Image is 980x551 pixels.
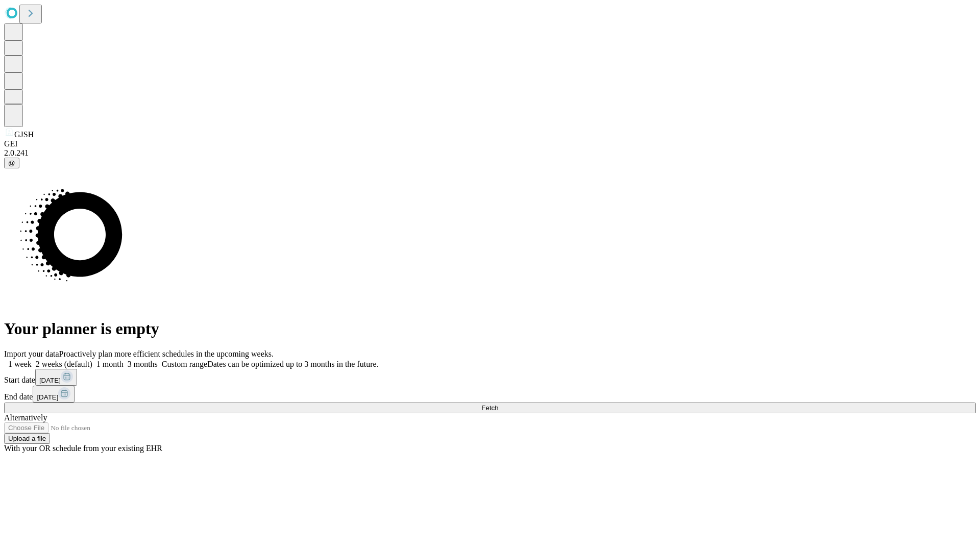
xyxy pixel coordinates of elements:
button: @ [4,158,19,168]
span: @ [8,159,15,167]
button: [DATE] [35,369,77,386]
span: [DATE] [39,377,61,384]
span: GJSH [14,130,34,139]
button: Upload a file [4,433,50,444]
button: Fetch [4,403,976,413]
span: 2 weeks (default) [36,360,92,368]
div: 2.0.241 [4,148,976,158]
span: Custom range [162,360,207,368]
span: 1 week [8,360,32,368]
div: Start date [4,369,976,386]
div: End date [4,386,976,403]
span: Fetch [481,404,498,412]
span: With your OR schedule from your existing EHR [4,444,162,453]
div: GEI [4,139,976,148]
span: [DATE] [37,393,58,401]
span: Alternatively [4,413,47,422]
span: 1 month [96,360,124,368]
button: [DATE] [33,386,75,403]
span: Dates can be optimized up to 3 months in the future. [207,360,378,368]
span: Import your data [4,349,59,358]
span: Proactively plan more efficient schedules in the upcoming weeks. [59,349,274,358]
span: 3 months [128,360,158,368]
h1: Your planner is empty [4,319,976,338]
